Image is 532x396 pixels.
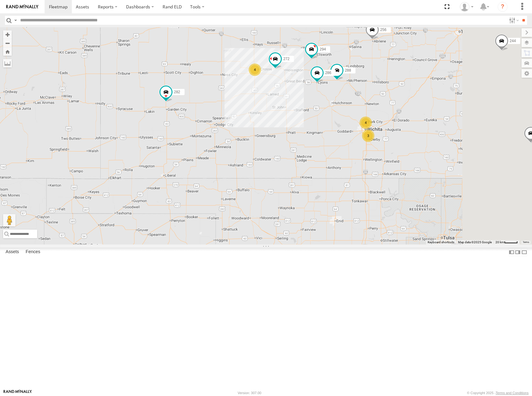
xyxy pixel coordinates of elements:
[507,16,520,25] label: Search Filter Options
[3,47,12,56] button: Zoom Home
[238,391,261,395] div: Version: 307.00
[521,248,527,257] label: Hide Summary Table
[496,391,529,395] a: Terms and Conditions
[23,248,43,257] label: Fences
[283,56,290,61] span: 272
[458,2,476,11] div: Shane Miller
[510,38,516,43] span: 244
[515,248,521,257] label: Dock Summary Table to the Right
[249,64,261,76] div: 4
[3,214,15,227] button: Drag Pegman onto the map to open Street View
[3,390,32,396] a: Visit our Website
[3,59,12,68] label: Measure
[498,2,508,12] i: ?
[458,240,492,244] span: Map data ©2025 Google
[523,241,529,243] a: Terms (opens in new tab)
[428,240,454,244] button: Keyboard shortcuts
[380,28,386,32] span: 256
[521,69,532,78] label: Map Settings
[3,30,12,39] button: Zoom in
[6,5,38,9] img: rand-logo.svg
[362,130,374,142] div: 3
[13,16,18,25] label: Search Query
[2,248,22,257] label: Assets
[495,240,504,244] span: 20 km
[360,117,372,129] div: 4
[467,391,529,395] div: © Copyright 2025 -
[174,90,180,94] span: 282
[345,68,351,72] span: 288
[508,248,515,257] label: Dock Summary Table to the Left
[325,70,331,75] span: 286
[320,47,326,51] span: 294
[494,240,520,244] button: Map Scale: 20 km per 40 pixels
[3,39,12,47] button: Zoom out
